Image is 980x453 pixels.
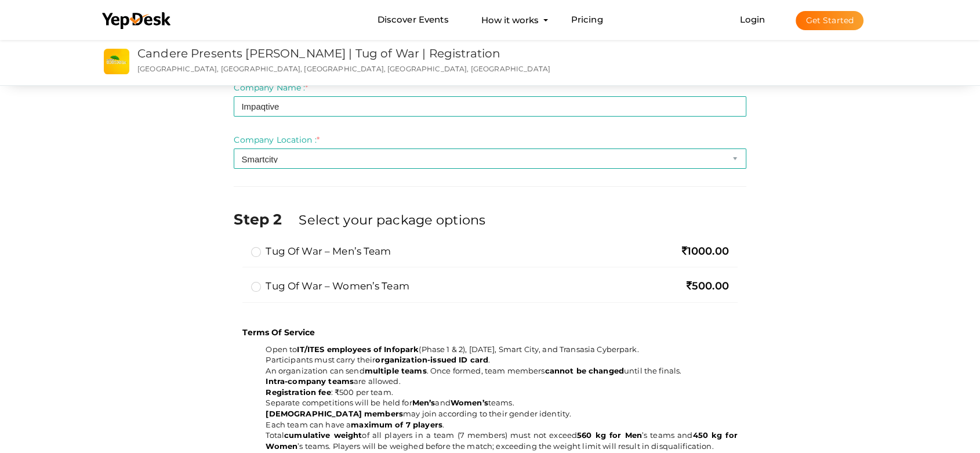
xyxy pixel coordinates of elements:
[687,280,729,292] span: 500.00
[266,387,393,397] span: : ₹500 per team.
[297,345,419,354] b: IT/ITES employees of Infopark
[234,209,296,230] label: Step 2
[451,398,488,407] b: Women’s
[251,279,409,293] label: Tug of War – Women’s Team
[137,46,500,60] a: Candere Presents [PERSON_NAME] | Tug of War | Registration
[266,409,571,418] span: may join according to their gender identity.
[234,82,308,93] label: Company Name :
[740,14,765,25] a: Login
[545,366,623,375] b: cannot be changed
[284,430,362,440] b: cumulative weight
[266,430,737,451] b: 450 kg for Women
[266,345,638,354] span: Open to (Phase 1 & 2), [DATE], Smart City, and Transasia Cyberpark.
[266,376,400,386] span: are allowed.
[104,49,129,74] img: 0C2H5NAW_small.jpeg
[266,366,681,375] span: An organization can send . Once formed, team members until the finals.
[251,244,391,258] label: Tug of War – Men’s Team
[365,366,427,375] b: multiple teams
[266,376,354,386] b: Intra-company teams
[266,409,403,418] b: [DEMOGRAPHIC_DATA] members
[412,398,435,407] b: Men’s
[571,9,603,31] a: Pricing
[266,430,737,451] span: Total of all players in a team (7 members) must not exceed ’s teams and ’s teams. Players will be...
[299,211,485,229] label: Select your package options
[577,430,642,440] b: 560 kg for Men
[137,64,627,74] p: [GEOGRAPHIC_DATA], [GEOGRAPHIC_DATA], [GEOGRAPHIC_DATA], [GEOGRAPHIC_DATA], [GEOGRAPHIC_DATA]
[242,327,737,338] p: Terms Of Service
[266,420,444,429] span: Each team can have a .
[375,355,488,364] b: organization-issued ID card
[682,245,729,258] span: 1000.00
[234,96,746,117] input: Enter company name
[234,134,320,146] label: Company Location :
[266,398,514,407] span: Separate competitions will be held for and teams.
[266,355,490,364] span: Participants must carry their .
[266,387,331,397] b: Registration fee
[796,11,863,30] button: Get Started
[478,9,542,31] button: How it works
[377,9,448,31] a: Discover Events
[351,420,442,429] b: maximum of 7 players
